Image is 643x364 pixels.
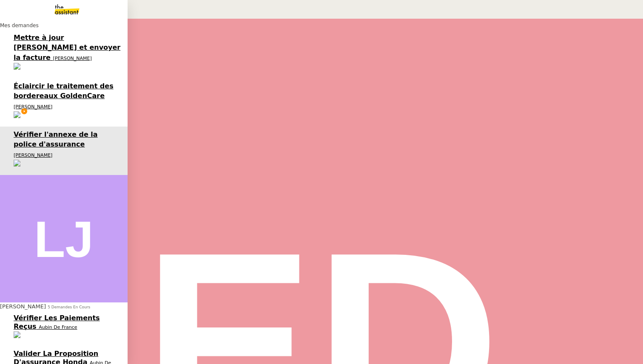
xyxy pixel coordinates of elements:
[14,34,120,62] span: Mettre à jour [PERSON_NAME] et envoyer la facture
[14,104,52,110] span: [PERSON_NAME]
[14,160,26,166] img: users%2Fa6PbEmLwvGXylUqKytRPpDpAx153%2Favatar%2Ffanny.png
[53,56,91,61] span: [PERSON_NAME]
[14,63,26,70] img: users%2Fa6PbEmLwvGXylUqKytRPpDpAx153%2Favatar%2Ffanny.png
[14,314,100,330] span: Vérifier les paiements reçus
[14,152,52,158] span: [PERSON_NAME]
[39,324,77,330] span: Aubin de France
[14,111,26,118] img: users%2F0zQGGmvZECeMseaPawnreYAQQyS2%2Favatar%2Feddadf8a-b06f-4db9-91c4-adeed775bb0f
[14,331,26,338] img: users%2FSclkIUIAuBOhhDrbgjtrSikBoD03%2Favatar%2F48cbc63d-a03d-4817-b5bf-7f7aeed5f2a9
[14,82,114,100] span: Éclaircir le traitement des bordereaux GoldenCare
[14,130,98,148] span: Vérifier l'annexe de la police d'assurance
[48,305,90,309] span: 5 demandes en cours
